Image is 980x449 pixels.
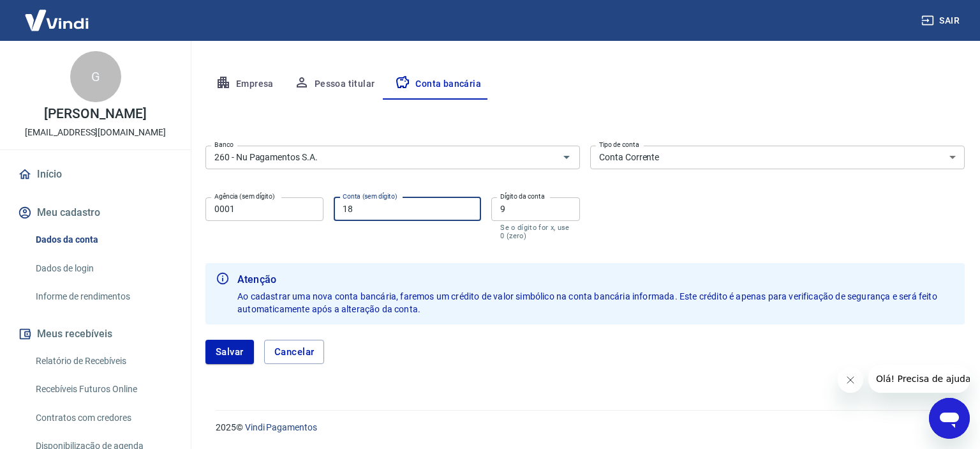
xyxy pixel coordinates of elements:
[558,148,575,166] button: Abrir
[929,398,970,439] iframe: Botão para abrir a janela de mensagens
[15,199,175,227] button: Meu cadastro
[245,422,317,432] a: Vindi Pagamentos
[25,126,166,139] p: [EMAIL_ADDRESS][DOMAIN_NAME]
[70,51,121,102] div: G
[31,348,175,374] a: Relatório de Recebíveis
[216,421,949,434] p: 2025 ©
[8,9,107,19] span: Olá! Precisa de ajuda?
[31,227,175,253] a: Dados da conta
[868,365,970,393] iframe: Mensagem da empresa
[500,224,571,240] p: Se o dígito for x, use 0 (zero)
[237,272,954,287] b: Atenção
[500,192,545,201] label: Dígito da conta
[205,69,284,100] button: Empresa
[264,340,325,364] button: Cancelar
[31,255,175,282] a: Dados de login
[919,9,965,33] button: Sair
[15,320,175,348] button: Meus recebíveis
[31,284,175,310] a: Informe de rendimentos
[838,367,863,393] iframe: Fechar mensagem
[31,376,175,402] a: Recebíveis Futuros Online
[205,340,254,364] button: Salvar
[599,140,639,149] label: Tipo de conta
[385,69,491,100] button: Conta bancária
[31,405,175,431] a: Contratos com credores
[284,69,385,100] button: Pessoa titular
[15,160,175,188] a: Início
[237,291,939,314] span: Ao cadastrar uma nova conta bancária, faremos um crédito de valor simbólico na conta bancária inf...
[214,140,234,149] label: Banco
[343,192,397,201] label: Conta (sem dígito)
[44,107,146,121] p: [PERSON_NAME]
[214,192,275,201] label: Agência (sem dígito)
[15,1,98,40] img: Vindi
